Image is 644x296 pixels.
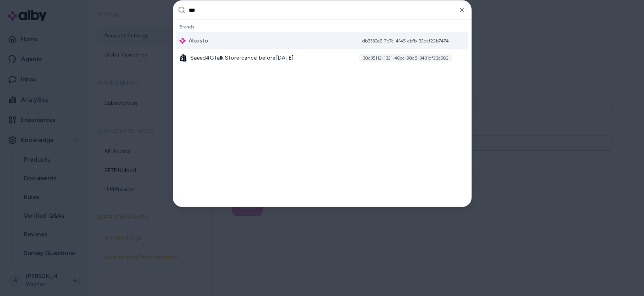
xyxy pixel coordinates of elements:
[358,37,453,45] div: db9330a6-7b7c-4145-abfb-92dcf22b7474
[179,38,186,44] img: alby Logo
[173,20,471,207] div: Suggestions
[190,54,293,62] span: Saeed4GTalk Store-cancel before [DATE]
[359,54,453,62] div: 38c35112-1321-40cc-98c8-3431df23c582
[189,37,208,45] span: Alkosto
[176,21,468,32] div: Brands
